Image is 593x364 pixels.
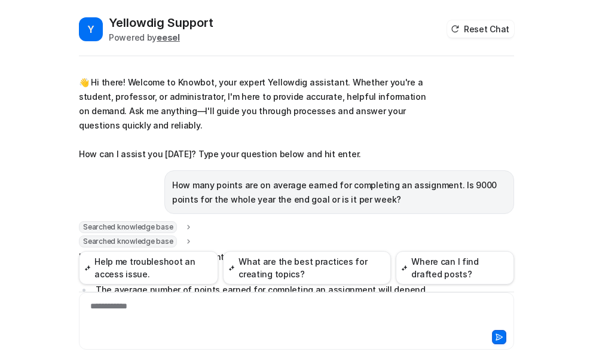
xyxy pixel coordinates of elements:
h2: Yellowdig Support [109,14,213,31]
b: eesel [157,32,180,42]
p: 👋 Hi there! Welcome to Knowbot, your expert Yellowdig assistant. Whether you're a student, profes... [79,75,429,161]
p: How many points are on average earned for completing an assignment. Is 9000 points for the whole ... [172,178,506,207]
span: Searched knowledge base [79,221,177,233]
button: Reset Chat [447,20,514,38]
button: Help me troubleshoot an access issue. [79,251,218,285]
span: Y [79,17,103,41]
span: Searched knowledge base [79,235,177,247]
div: Powered by [109,31,213,44]
button: Where can I find drafted posts? [396,251,514,285]
p: Here's what I found regarding points in Yellowdig: [79,250,429,264]
button: What are the best practices for creating topics? [223,251,391,285]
